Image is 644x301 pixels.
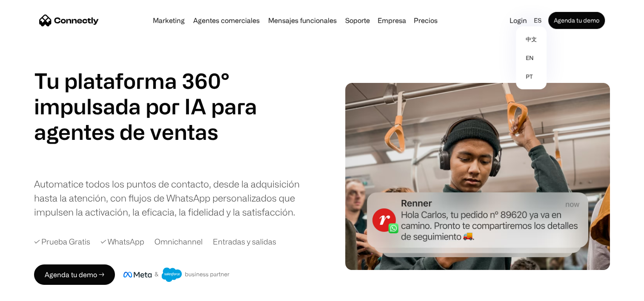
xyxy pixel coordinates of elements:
div: es [534,14,541,26]
a: Soporte [342,17,373,24]
div: ✓ Prueba Gratis [34,236,90,247]
div: Empresa [375,14,409,26]
nav: es [516,26,547,89]
img: Insignia de socio comercial de Meta y Salesforce. [123,267,230,282]
a: Agentes comerciales [190,17,263,24]
div: Omnichannel [155,236,203,247]
a: en [519,48,543,67]
a: home [39,14,99,27]
div: Empresa [378,14,406,26]
div: es [530,14,547,26]
div: 4 of 4 [34,119,230,145]
a: Precios [410,17,441,24]
a: Login [506,14,530,26]
div: carousel [34,119,230,170]
div: Entradas y salidas [213,236,276,247]
a: Agenda tu demo → [34,264,115,285]
a: Agenda tu demo [548,12,605,29]
a: pt [519,67,543,86]
a: Marketing [149,17,188,24]
ul: Language list [17,286,51,298]
a: 中文 [519,30,543,48]
aside: Language selected: Español [9,285,51,298]
div: Automatice todos los puntos de contacto, desde la adquisición hasta la atención, con flujos de Wh... [34,177,302,219]
div: ✓ WhatsApp [100,236,144,247]
h1: agentes de ventas [34,119,230,145]
a: Mensajes funcionales [265,17,340,24]
h1: Tu plataforma 360° impulsada por IA para [34,68,257,119]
